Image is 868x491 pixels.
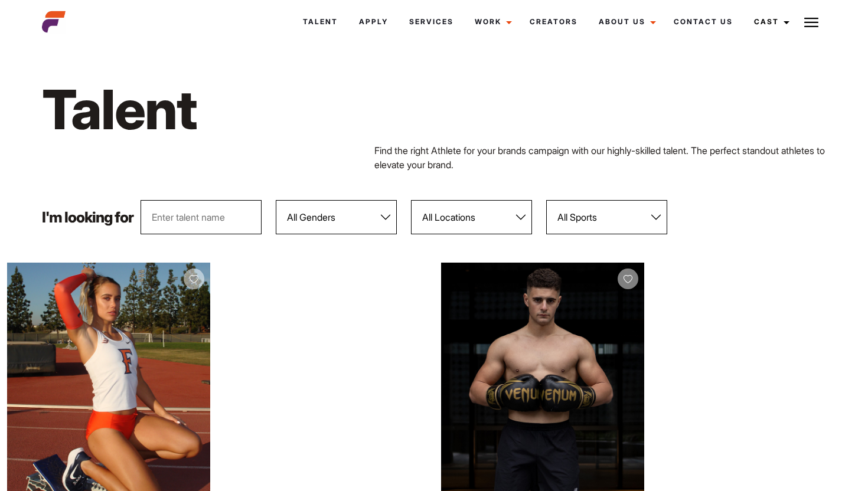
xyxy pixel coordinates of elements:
h1: Talent [42,76,494,143]
a: Talent [292,6,348,38]
a: Apply [348,6,399,38]
input: Enter talent name [141,200,262,234]
a: Contact Us [663,6,743,38]
p: I'm looking for [42,210,133,225]
a: Work [464,6,519,38]
img: cropped-aefm-brand-fav-22-square.png [42,10,66,34]
a: Services [399,6,464,38]
a: Cast [743,6,797,38]
p: Find the right Athlete for your brands campaign with our highly-skilled talent. The perfect stand... [374,143,826,172]
a: About Us [588,6,663,38]
img: Burger icon [804,15,818,30]
a: Creators [519,6,588,38]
